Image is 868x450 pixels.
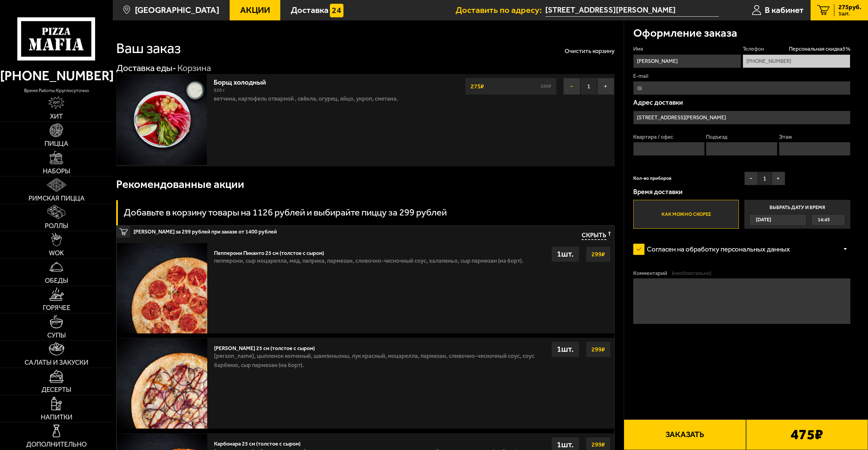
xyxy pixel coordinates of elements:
h1: Ваш заказ [116,41,181,56]
span: Доставить по адресу: [456,6,545,15]
button: − [563,78,580,95]
span: [DATE] [756,214,771,225]
span: В кабинет [765,6,804,15]
span: Хит [50,113,63,120]
span: [PERSON_NAME] за 299 рублей при заказе от 1400 рублей [134,226,432,235]
s: 289 ₽ [539,84,553,89]
span: Роллы [45,223,68,229]
input: Имя [633,54,741,68]
button: + [772,172,785,185]
span: Супы [47,332,66,339]
div: [PERSON_NAME] 25 см (толстое с сыром) [214,342,543,351]
img: 15daf4d41897b9f0e9f617042186c801.svg [330,4,343,17]
span: Пицца [45,140,68,147]
strong: 299 ₽ [590,248,607,261]
strong: 299 ₽ [590,343,607,356]
label: Квартира / офис [633,133,705,141]
span: Римская пицца [29,195,85,202]
span: 1 [580,78,597,95]
div: Корзина [177,62,211,74]
span: Скрыть [582,231,606,240]
label: Подъезд [706,133,777,141]
p: ветчина, картофель отварной , свёкла, огурец, яйцо, укроп, сметана. [214,94,430,103]
div: 1 шт. [551,342,579,357]
label: Как можно скорее [633,200,739,229]
label: Согласен на обработку персональных данных [633,240,799,258]
b: 475 ₽ [791,427,823,442]
span: [GEOGRAPHIC_DATA] [135,6,219,15]
a: Пепперони Пиканто 25 см (толстое с сыром)пепперони, сыр Моцарелла, мед, паприка, пармезан, сливоч... [117,243,614,333]
span: WOK [49,250,64,257]
input: @ [633,81,850,95]
span: Кол-во приборов [633,176,671,181]
button: Скрыть [582,231,611,240]
span: Дополнительно [26,441,87,448]
label: E-mail [633,72,850,80]
h3: Рекомендованные акции [116,178,244,190]
button: + [597,78,614,95]
span: Персональная скидка 5 % [789,45,850,53]
label: Этаж [779,133,850,141]
button: − [744,172,758,185]
input: +7 ( [743,54,850,68]
span: (необязательно) [672,270,711,277]
p: Адрес доставки [633,99,850,106]
strong: 275 ₽ [469,80,486,93]
span: 1 шт. [838,11,861,16]
span: Салаты и закуски [24,359,88,366]
a: Борщ холодный [214,75,275,86]
input: Ваш адрес доставки [545,4,719,17]
div: 1 шт. [551,246,579,262]
label: Комментарий [633,270,850,277]
p: Время доставки [633,189,850,195]
h3: Добавьте в корзину товары на 1126 рублей и выбирайте пиццу за 299 рублей [124,208,447,217]
div: Карбонара 25 см (толстое с сыром) [214,437,518,447]
button: Очистить корзину [565,48,615,54]
label: Имя [633,45,741,53]
p: [PERSON_NAME], цыпленок копченый, шампиньоны, лук красный, моцарелла, пармезан, сливочно-чесночны... [214,351,543,373]
h3: Оформление заказа [633,27,737,38]
span: 1 [758,172,772,185]
a: [PERSON_NAME] 25 см (толстое с сыром)[PERSON_NAME], цыпленок копченый, шампиньоны, лук красный, м... [117,338,614,429]
span: 320 г [214,87,225,93]
p: пепперони, сыр Моцарелла, мед, паприка, пармезан, сливочно-чесночный соус, халапеньо, сыр пармеза... [214,256,524,269]
span: Напитки [41,414,72,421]
a: Доставка еды- [116,63,176,73]
span: Десерты [41,386,71,393]
span: Обеды [45,277,68,284]
button: Заказать [624,419,746,450]
span: 14:45 [818,214,830,225]
span: Горячее [43,305,70,311]
span: Доставка [291,6,329,15]
span: Акции [240,6,270,15]
span: 275 руб. [838,4,861,11]
label: Выбрать дату и время [744,200,850,229]
div: Пепперони Пиканто 25 см (толстое с сыром) [214,246,524,256]
span: Наборы [43,168,70,175]
label: Телефон [743,45,850,53]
